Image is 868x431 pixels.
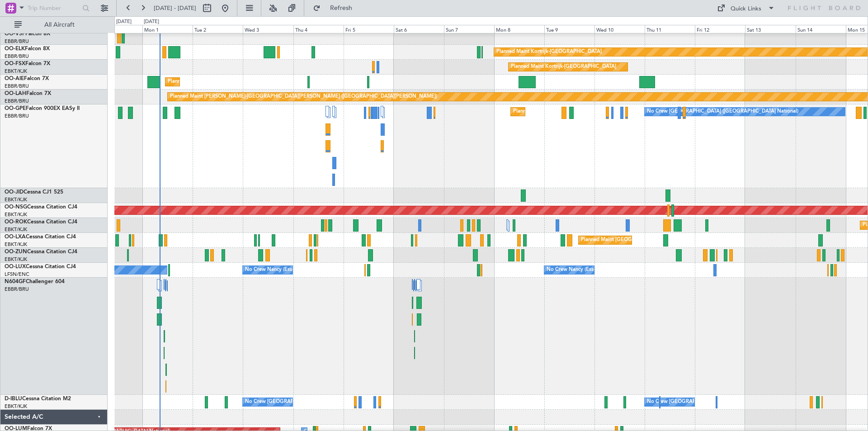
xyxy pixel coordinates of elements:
button: All Aircraft [10,18,98,32]
span: OO-LAH [5,91,26,96]
span: OO-GPE [5,106,26,111]
a: EBBR/BRU [5,286,29,293]
a: EBBR/BRU [5,98,29,104]
a: EBBR/BRU [5,83,29,90]
span: OO-AIE [5,76,24,81]
a: OO-ELKFalcon 8X [5,46,50,52]
a: EBKT/KJK [5,256,27,263]
div: Planned Maint [GEOGRAPHIC_DATA] ([GEOGRAPHIC_DATA] National) [513,105,677,118]
a: OO-JIDCessna CJ1 525 [5,189,63,195]
div: Wed 3 [243,25,293,33]
div: Quick Links [731,5,761,14]
span: Refresh [322,5,360,11]
span: OO-FSX [5,61,25,66]
div: Wed 10 [594,25,645,33]
a: EBBR/BRU [5,53,29,60]
div: Sat 13 [745,25,795,33]
span: OO-LXA [5,234,26,240]
div: No Crew [GEOGRAPHIC_DATA] ([GEOGRAPHIC_DATA] National) [647,395,798,409]
div: Fri 5 [344,25,394,33]
a: OO-ROKCessna Citation CJ4 [5,219,77,225]
div: Fri 12 [695,25,745,33]
div: Planned Maint [GEOGRAPHIC_DATA] ([GEOGRAPHIC_DATA]) [168,75,310,89]
div: Planned Maint [GEOGRAPHIC_DATA] ([GEOGRAPHIC_DATA] National) [581,233,745,247]
input: Trip Number [28,1,80,15]
span: D-IBLU [5,396,22,402]
div: Mon 8 [494,25,544,33]
a: OO-GPEFalcon 900EX EASy II [5,106,80,111]
a: OO-AIEFalcon 7X [5,76,49,81]
a: EBBR/BRU [5,113,29,119]
div: Planned Maint Kortrijk-[GEOGRAPHIC_DATA] [496,45,602,59]
div: No Crew [GEOGRAPHIC_DATA] ([GEOGRAPHIC_DATA] National) [647,105,798,118]
a: EBKT/KJK [5,226,27,233]
a: EBKT/KJK [5,196,27,203]
a: OO-LAHFalcon 7X [5,91,51,96]
button: Quick Links [712,1,779,15]
div: Thu 11 [645,25,695,33]
div: Planned Maint [PERSON_NAME]-[GEOGRAPHIC_DATA][PERSON_NAME] ([GEOGRAPHIC_DATA][PERSON_NAME]) [170,90,437,104]
div: Tue 2 [193,25,243,33]
a: OO-LUXCessna Citation CJ4 [5,264,76,270]
div: [DATE] [144,18,159,26]
div: Sat 6 [394,25,444,33]
a: OO-FSXFalcon 7X [5,61,50,66]
a: OO-LXACessna Citation CJ4 [5,234,76,240]
div: Thu 4 [293,25,344,33]
a: EBKT/KJK [5,241,27,248]
div: Sun 31 [92,25,142,33]
span: OO-LUX [5,264,26,270]
div: Tue 9 [544,25,594,33]
span: All Aircraft [24,22,95,28]
div: No Crew [GEOGRAPHIC_DATA] ([GEOGRAPHIC_DATA] National) [245,395,396,409]
div: No Crew Nancy (Essey) [547,263,600,277]
span: OO-NSG [5,204,27,210]
div: Mon 1 [142,25,193,33]
div: No Crew Nancy (Essey) [245,263,299,277]
button: Refresh [309,1,363,15]
a: EBBR/BRU [5,38,29,45]
a: EBKT/KJK [5,211,27,218]
a: EBKT/KJK [5,403,27,410]
a: N604GFChallenger 604 [5,279,65,284]
div: Sun 14 [796,25,846,33]
div: Planned Maint Kortrijk-[GEOGRAPHIC_DATA] [511,60,616,74]
span: [DATE] - [DATE] [154,4,196,12]
span: OO-ROK [5,219,27,225]
a: LFSN/ENC [5,271,29,278]
a: OO-VSFFalcon 8X [5,31,50,37]
span: OO-VSF [5,31,25,37]
a: OO-ZUNCessna Citation CJ4 [5,249,77,255]
span: N604GF [5,279,26,284]
a: D-IBLUCessna Citation M2 [5,396,71,402]
span: OO-JID [5,189,24,195]
span: OO-ZUN [5,249,27,255]
div: Sun 7 [444,25,494,33]
a: EBKT/KJK [5,68,27,75]
span: OO-ELK [5,46,25,52]
a: OO-NSGCessna Citation CJ4 [5,204,77,210]
div: [DATE] [116,18,132,26]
